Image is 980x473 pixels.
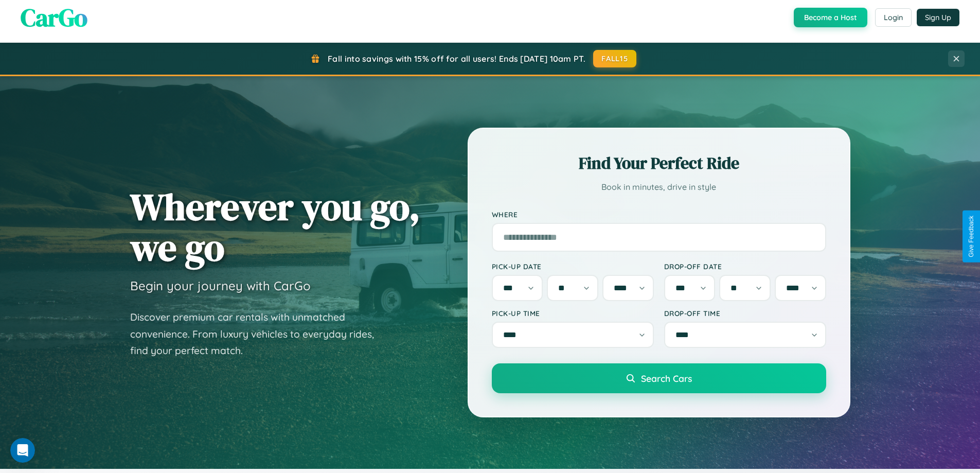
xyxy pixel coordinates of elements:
label: Drop-off Date [664,262,826,271]
button: Sign Up [917,9,959,26]
div: Give Feedback [968,216,975,257]
button: Login [875,8,912,27]
p: Book in minutes, drive in style [492,180,826,195]
h3: Begin your journey with CarGo [130,278,311,293]
button: Become a Host [794,8,867,27]
button: FALL15 [593,50,636,67]
label: Drop-off Time [664,309,826,318]
span: CarGo [21,1,87,34]
label: Pick-up Date [492,262,654,271]
iframe: Intercom live chat [10,438,35,463]
button: Search Cars [492,363,826,393]
label: Pick-up Time [492,309,654,318]
h1: Wherever you go, we go [130,186,420,268]
span: Search Cars [641,373,692,384]
span: Fall into savings with 15% off for all users! Ends [DATE] 10am PT. [328,54,585,64]
h2: Find Your Perfect Ride [492,152,826,174]
p: Discover premium car rentals with unmatched convenience. From luxury vehicles to everyday rides, ... [130,309,387,359]
label: Where [492,210,826,219]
